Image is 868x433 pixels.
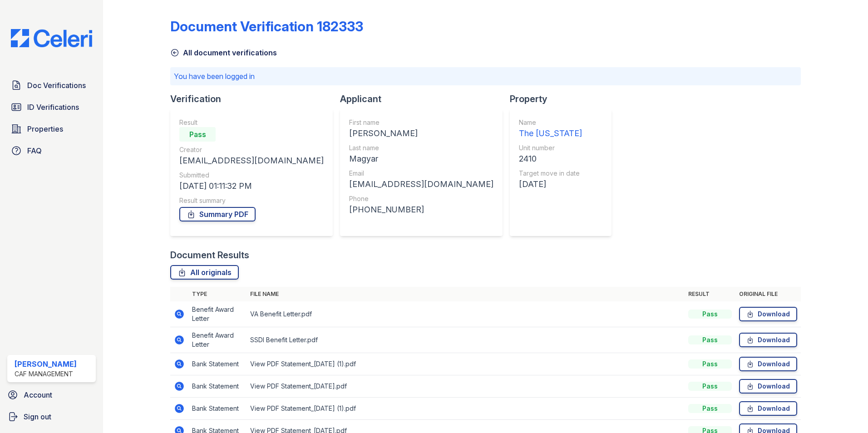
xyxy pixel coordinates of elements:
[247,301,685,327] td: VA Benefit Letter.pdf
[349,178,493,191] div: [EMAIL_ADDRESS][DOMAIN_NAME]
[688,382,732,391] div: Pass
[510,93,619,105] div: Property
[188,301,247,327] td: Benefit Award Letter
[739,379,797,394] a: Download
[179,171,324,180] div: Submitted
[688,359,732,369] div: Pass
[7,142,96,160] a: FAQ
[349,127,493,140] div: [PERSON_NAME]
[7,120,96,138] a: Properties
[27,80,86,91] span: Doc Verifications
[179,145,324,154] div: Creator
[349,203,493,216] div: [PHONE_NUMBER]
[349,169,493,178] div: Email
[735,287,801,301] th: Original file
[179,118,324,127] div: Result
[179,127,216,142] div: Pass
[15,359,77,369] div: [PERSON_NAME]
[739,333,797,347] a: Download
[188,327,247,353] td: Benefit Award Letter
[519,118,582,140] a: Name The [US_STATE]
[688,310,732,319] div: Pass
[170,265,239,280] a: All originals
[247,287,685,301] th: File name
[4,386,99,404] a: Account
[7,76,96,94] a: Doc Verifications
[24,411,51,422] span: Sign out
[519,118,582,127] div: Name
[27,145,42,156] span: FAQ
[688,335,732,344] div: Pass
[340,93,510,105] div: Applicant
[247,398,685,420] td: View PDF Statement_[DATE] (1).pdf
[519,153,582,165] div: 2410
[685,287,735,301] th: Result
[739,401,797,416] a: Download
[179,207,256,221] a: Summary PDF
[4,29,99,47] img: CE_Logo_Blue-a8612792a0a2168367f1c8372b55b34899dd931a85d93a1a3d3e32e68fde9ad4.png
[174,71,797,82] p: You have been logged in
[247,375,685,398] td: View PDF Statement_[DATE].pdf
[24,389,52,400] span: Account
[170,93,340,105] div: Verification
[349,153,493,165] div: Magyar
[519,127,582,140] div: The [US_STATE]
[830,397,859,424] iframe: chat widget
[188,353,247,375] td: Bank Statement
[688,404,732,413] div: Pass
[170,249,249,261] div: Document Results
[519,178,582,191] div: [DATE]
[349,143,493,153] div: Last name
[349,118,493,127] div: First name
[170,47,277,58] a: All document verifications
[247,353,685,375] td: View PDF Statement_[DATE] (1).pdf
[170,18,363,34] div: Document Verification 182333
[27,123,63,134] span: Properties
[739,357,797,371] a: Download
[179,154,324,167] div: [EMAIL_ADDRESS][DOMAIN_NAME]
[15,369,77,379] div: CAF Management
[349,194,493,203] div: Phone
[188,375,247,398] td: Bank Statement
[179,196,324,205] div: Result summary
[519,143,582,153] div: Unit number
[27,102,79,113] span: ID Verifications
[188,398,247,420] td: Bank Statement
[247,327,685,353] td: SSDI Benefit Letter.pdf
[739,307,797,321] a: Download
[188,287,247,301] th: Type
[7,98,96,116] a: ID Verifications
[179,180,324,192] div: [DATE] 01:11:32 PM
[519,169,582,178] div: Target move in date
[4,408,99,426] a: Sign out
